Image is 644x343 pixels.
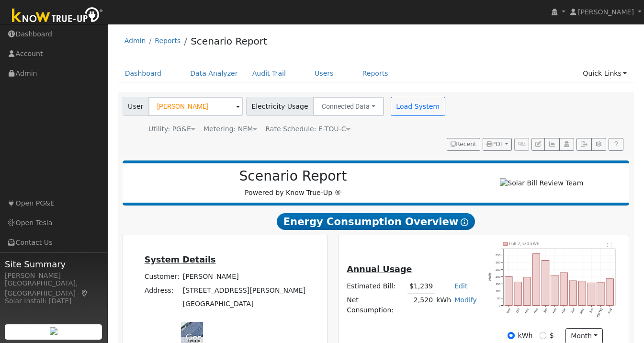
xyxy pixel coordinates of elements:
span: User [123,97,149,116]
button: Export Interval Data [576,138,591,151]
a: Scenario Report [191,35,267,47]
text: Sep [506,308,511,314]
rect: onclick="" [505,277,512,306]
a: Map [80,289,89,297]
text: [DATE] [597,308,604,318]
u: System Details [145,255,216,264]
td: [GEOGRAPHIC_DATA] [181,297,307,310]
rect: onclick="" [552,275,559,306]
span: Site Summary [5,258,102,271]
text: Feb [552,308,557,314]
input: kWh [508,332,514,339]
text: Apr [571,308,576,313]
img: retrieve [50,327,57,335]
td: [PERSON_NAME] [181,270,307,284]
text: 100 [496,289,501,293]
rect: onclick="" [588,283,596,305]
text: 200 [496,275,501,278]
text: Nov [524,308,530,314]
text: 50 [497,297,501,300]
td: Address: [143,284,181,297]
text: Dec [534,308,539,314]
td: 2,520 [407,293,434,317]
button: Multi-Series Graph [544,138,559,151]
span: Alias: HETOUC [265,125,350,133]
a: Quick Links [576,65,634,82]
td: Estimated Bill: [345,279,408,293]
text:  [608,242,612,247]
button: Edit User [531,138,545,151]
text: 0 [499,304,501,307]
text: Jun [589,308,595,314]
td: Net Consumption: [345,293,408,317]
td: $1,239 [407,279,434,293]
i: Show Help [461,218,468,226]
div: Metering: NEM [203,124,257,134]
rect: onclick="" [579,281,587,306]
div: [PERSON_NAME] [5,271,102,281]
span: Electricity Usage [246,97,314,116]
rect: onclick="" [561,273,568,306]
rect: onclick="" [524,277,531,305]
text: 300 [496,261,501,264]
div: Powered by Know True-Up ® [127,168,459,198]
a: Admin [124,37,146,45]
input: Select a User [148,97,243,116]
rect: onclick="" [607,279,614,306]
button: Settings [591,138,606,151]
a: Help Link [609,138,623,151]
text: Pull 2,520 kWh [509,241,540,246]
span: [PERSON_NAME] [578,8,634,16]
span: Energy Consumption Overview [277,213,475,230]
button: PDF [483,138,512,151]
input: $ [540,332,546,339]
text: May [580,308,586,314]
text: 250 [496,268,501,271]
button: Recent [447,138,480,151]
td: Customer: [143,270,181,284]
a: Data Analyzer [183,65,245,82]
span: PDF [486,141,504,148]
a: Users [307,65,341,82]
a: Audit Trail [245,65,293,82]
img: Know True-Up [7,5,108,27]
rect: onclick="" [533,253,540,305]
rect: onclick="" [542,260,550,306]
a: Reports [155,37,181,45]
text: Jan [543,308,548,314]
button: Connected Data [313,97,384,116]
a: Terms (opens in new tab) [187,338,200,343]
div: [GEOGRAPHIC_DATA], [GEOGRAPHIC_DATA] [5,278,102,298]
div: Solar Install: [DATE] [5,296,102,306]
text: 150 [496,282,501,286]
rect: onclick="" [570,281,577,306]
u: Annual Usage [347,264,412,274]
label: $ [550,331,554,341]
button: Load System [391,97,445,116]
a: Modify [454,296,477,304]
img: Solar Bill Review Team [500,178,583,188]
div: Utility: PG&E [148,124,195,134]
rect: onclick="" [515,282,522,306]
a: Dashboard [118,65,169,82]
label: kWh [518,331,533,341]
text: Oct [516,308,521,313]
a: Reports [355,65,395,82]
rect: onclick="" [598,282,605,306]
h2: Scenario Report [132,168,454,184]
td: kWh [435,293,453,317]
a: Edit [454,282,467,290]
button: Login As [559,138,574,151]
text: Mar [562,308,567,314]
td: [STREET_ADDRESS][PERSON_NAME] [181,284,307,297]
text: Aug [608,308,613,314]
text: 350 [496,253,501,257]
text: kWh [488,273,493,281]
